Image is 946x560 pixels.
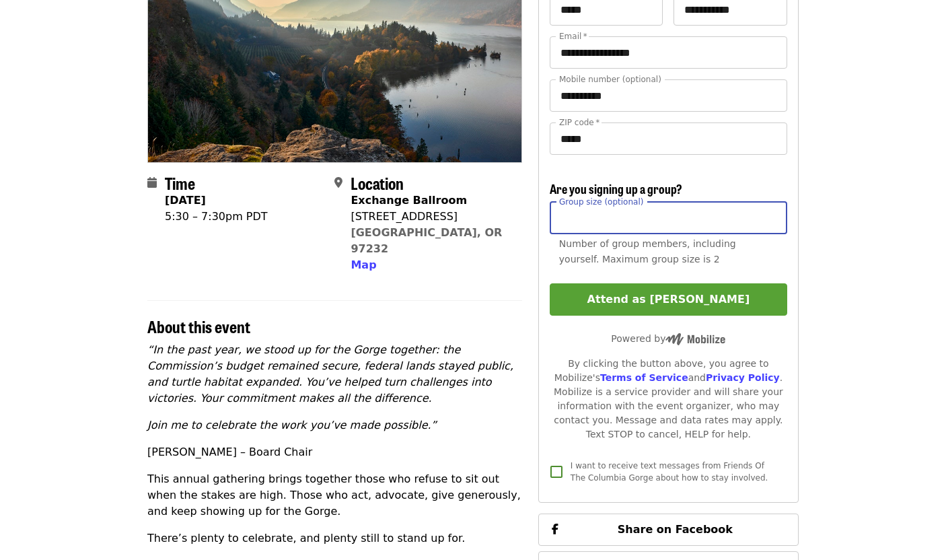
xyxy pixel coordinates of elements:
span: Location [351,171,404,195]
label: Mobile number (optional) [559,75,661,83]
a: Terms of Service [600,372,688,383]
em: “In the past year, we stood up for the Gorge together: the Commission’s budget remained secure, f... [147,343,513,405]
a: [GEOGRAPHIC_DATA], OR 97232 [351,226,502,255]
div: [STREET_ADDRESS] [351,209,511,225]
a: Privacy Policy [706,372,780,383]
input: Email [550,36,787,69]
input: Mobile number (optional) [550,79,787,112]
div: By clicking the button above, you agree to Mobilize's and . Mobilize is a service provider and wi... [550,357,787,442]
strong: [DATE] [165,194,206,207]
p: [PERSON_NAME] – Board Chair [147,444,522,460]
i: calendar icon [147,176,157,189]
span: Share on Facebook [618,523,733,536]
span: Powered by [611,333,725,344]
span: Group size (optional) [559,197,643,206]
button: Share on Facebook [538,514,799,546]
div: 5:30 – 7:30pm PDT [165,209,268,225]
img: Powered by Mobilize [665,333,725,345]
input: ZIP code [550,123,787,155]
button: Map [351,257,376,273]
input: [object Object] [550,202,787,234]
span: Number of group members, including yourself. Maximum group size is 2 [559,238,736,265]
button: Attend as [PERSON_NAME] [550,283,787,316]
span: Time [165,171,195,195]
i: map-marker-alt icon [334,176,342,189]
em: Join me to celebrate the work you’ve made possible.” [147,419,437,431]
span: Map [351,258,376,271]
span: Are you signing up a group? [550,180,682,197]
p: There’s plenty to celebrate, and plenty still to stand up for. [147,530,522,547]
span: About this event [147,314,250,338]
label: Email [559,32,587,40]
strong: Exchange Ballroom [351,194,467,207]
span: I want to receive text messages from Friends Of The Columbia Gorge about how to stay involved. [571,461,768,483]
label: ZIP code [559,118,599,127]
p: This annual gathering brings together those who refuse to sit out when the stakes are high. Those... [147,471,522,520]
